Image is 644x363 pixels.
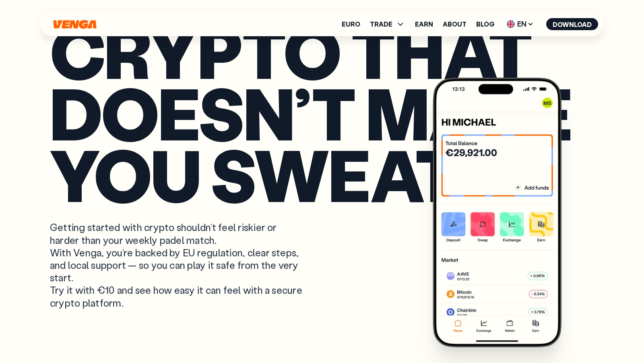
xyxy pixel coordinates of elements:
[504,18,537,31] span: EN
[50,221,304,309] p: Getting started with crypto shouldn’t feel riskier or harder than your weekly padel match. With V...
[370,21,392,27] span: TRADE
[443,21,466,27] a: About
[370,19,405,29] span: TRADE
[415,21,433,27] a: Earn
[507,20,515,28] img: flag-uk
[476,21,494,27] a: Blog
[342,21,360,27] a: Euro
[546,18,598,30] button: Download
[433,78,561,347] img: Venga app main
[50,20,594,205] p: Crypto that doesn’t make you sweat
[52,20,97,29] svg: Home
